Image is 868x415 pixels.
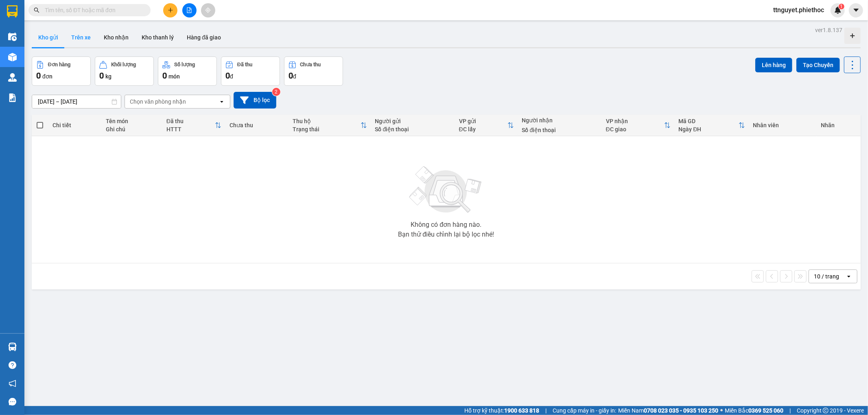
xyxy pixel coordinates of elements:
span: 0 [289,71,293,80]
span: Miền Nam [618,406,718,415]
button: aim [201,3,215,17]
img: warehouse-icon [8,33,17,41]
div: Số điện thoại [375,126,451,133]
div: Người gửi [375,118,451,124]
span: đ [293,73,296,80]
button: Tạo Chuyến [796,58,840,72]
div: Thu hộ [293,118,361,124]
div: Người nhận [522,117,598,124]
sup: 2 [272,88,280,96]
button: Đơn hàng0đơn [32,56,91,86]
button: Khối lượng0kg [95,56,154,86]
span: | [789,406,791,415]
span: 1 [840,4,843,9]
span: Miền Bắc [725,406,783,415]
div: Ghi chú [106,126,158,133]
img: warehouse-icon [8,343,17,351]
button: Kho thanh lý [135,28,180,47]
button: file-add [182,3,197,17]
span: ⚪️ [720,409,723,412]
div: ĐC lấy [459,126,507,133]
span: đ [230,73,233,80]
div: Đã thu [166,118,215,124]
img: warehouse-icon [8,73,17,82]
div: Không có đơn hàng nào. [411,222,481,228]
span: | [545,406,547,415]
button: Kho gửi [32,28,65,47]
input: Select a date range. [32,95,121,108]
span: 0 [36,71,41,80]
div: Chưa thu [300,62,321,67]
div: Khối lượng [111,62,136,67]
button: caret-down [849,3,863,17]
button: Số lượng0món [158,56,217,86]
img: svg+xml;base64,PHN2ZyBjbGFzcz0ibGlzdC1wbHVnX19zdmciIHhtbG5zPSJodHRwOi8vd3d3LnczLm9yZy8yMDAwL3N2Zy... [405,161,487,218]
div: Đã thu [237,62,252,67]
span: caret-down [853,7,860,14]
span: copyright [823,408,829,413]
div: Ngày ĐH [679,126,739,133]
div: Số điện thoại [522,127,598,133]
div: Số lượng [174,62,195,67]
span: question-circle [9,361,16,369]
div: Nhân viên [753,122,813,128]
div: Đơn hàng [48,62,70,67]
img: logo-vxr [7,5,17,17]
th: Toggle SortBy [455,115,518,136]
svg: open [219,98,225,105]
img: warehouse-icon [8,53,17,61]
span: plus [168,7,173,13]
div: 10 / trang [814,272,839,280]
th: Toggle SortBy [602,115,675,136]
div: VP nhận [606,118,664,124]
strong: 0369 525 060 [748,407,783,414]
span: search [34,7,39,13]
span: món [168,73,180,80]
button: Lên hàng [755,58,792,72]
button: Bộ lọc [234,92,276,109]
div: HTTT [166,126,215,133]
svg: open [846,273,852,280]
div: Chọn văn phòng nhận [130,98,186,106]
span: Hỗ trợ kỹ thuật: [464,406,539,415]
div: Chưa thu [230,122,284,128]
strong: 1900 633 818 [504,407,539,414]
span: notification [9,380,16,387]
span: 0 [225,71,230,80]
button: Kho nhận [97,28,135,47]
button: Đã thu0đ [221,56,280,86]
img: icon-new-feature [834,7,842,14]
span: message [9,398,16,406]
th: Toggle SortBy [162,115,225,136]
span: kg [105,73,112,80]
div: VP gửi [459,118,507,124]
strong: 0708 023 035 - 0935 103 250 [644,407,718,414]
div: Trạng thái [293,126,361,133]
span: Cung cấp máy in - giấy in: [553,406,616,415]
div: ĐC giao [606,126,664,133]
div: ver 1.8.137 [815,26,842,35]
button: plus [163,3,177,17]
span: ttnguyet.phiethoc [767,5,831,15]
th: Toggle SortBy [675,115,749,136]
div: Chi tiết [52,122,98,128]
button: Hàng đã giao [180,28,227,47]
sup: 1 [839,4,844,9]
input: Tìm tên, số ĐT hoặc mã đơn [45,6,141,15]
span: file-add [186,7,192,13]
span: 0 [162,71,167,80]
span: đơn [42,73,52,80]
div: Nhãn [821,122,856,128]
span: 0 [99,71,104,80]
div: Bạn thử điều chỉnh lại bộ lọc nhé! [398,231,494,238]
div: Tạo kho hàng mới [844,28,861,44]
div: Mã GD [679,118,739,124]
span: aim [205,7,211,13]
button: Chưa thu0đ [284,56,343,86]
div: Tên món [106,118,158,124]
th: Toggle SortBy [289,115,371,136]
img: solution-icon [8,93,17,102]
button: Trên xe [65,28,97,47]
